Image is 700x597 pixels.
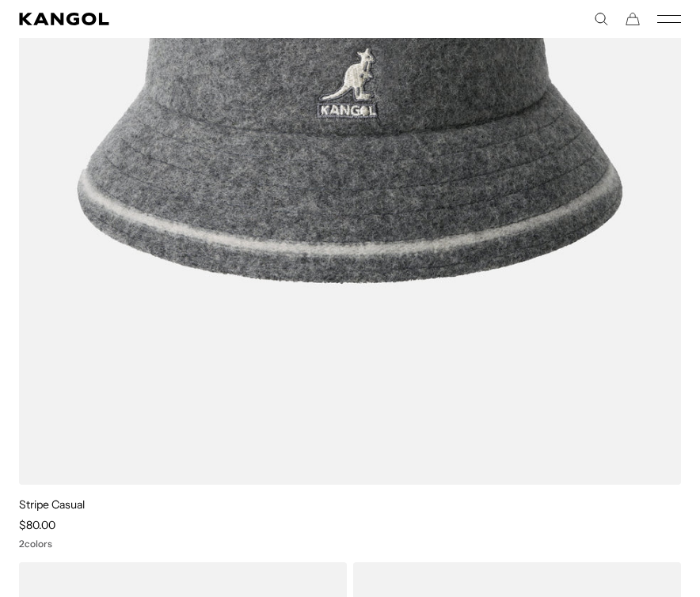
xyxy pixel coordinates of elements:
[19,497,85,512] a: Stripe Casual
[594,12,608,26] summary: Search here
[657,12,681,26] button: Mobile Menu
[19,538,681,550] div: 2 colors
[19,13,350,25] a: Kangol
[19,518,55,532] span: $80.00
[626,12,640,26] button: Cart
